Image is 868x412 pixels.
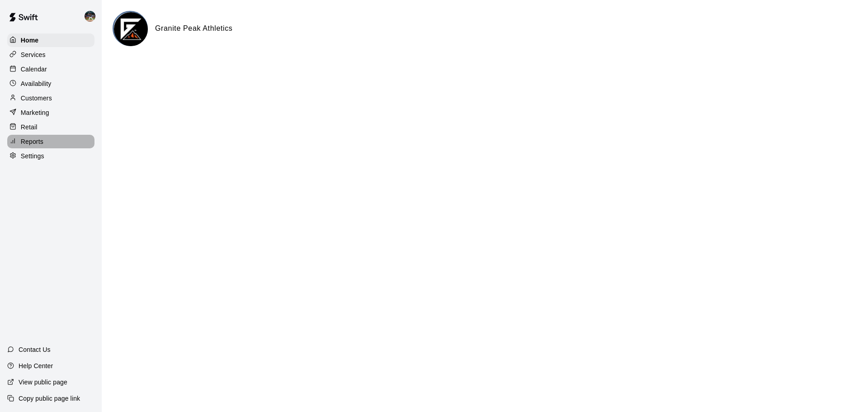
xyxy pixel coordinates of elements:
[7,77,94,90] a: Availability
[7,106,94,119] a: Marketing
[21,79,52,88] p: Availability
[7,48,94,62] a: Services
[21,94,52,103] p: Customers
[7,62,94,76] a: Calendar
[114,12,148,46] img: Granite Peak Athletics logo
[19,345,51,354] p: Contact Us
[7,91,94,105] a: Customers
[155,23,233,34] h6: Granite Peak Athletics
[85,11,95,22] img: Nolan Gilbert
[21,137,43,146] p: Reports
[7,33,94,47] a: Home
[21,152,44,161] p: Settings
[7,149,94,163] a: Settings
[19,394,80,403] p: Copy public page link
[21,108,49,117] p: Marketing
[19,378,67,387] p: View public page
[21,65,47,74] p: Calendar
[21,50,46,59] p: Services
[83,7,102,25] div: Nolan Gilbert
[7,135,94,148] a: Reports
[19,361,53,370] p: Help Center
[7,120,94,134] a: Retail
[21,36,39,45] p: Home
[21,123,38,132] p: Retail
